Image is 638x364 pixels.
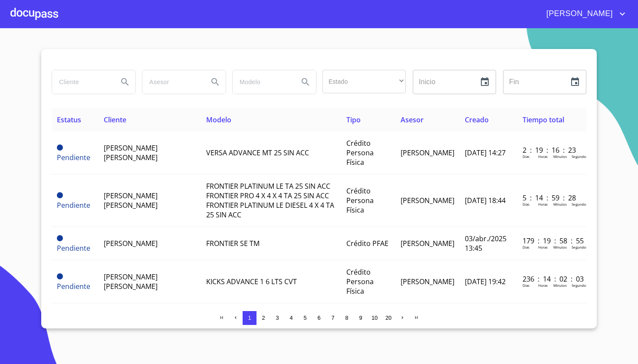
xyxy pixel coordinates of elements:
[523,145,581,155] p: 2 : 19 : 16 : 23
[465,196,506,205] span: [DATE] 18:44
[368,311,381,325] button: 10
[401,196,454,205] span: [PERSON_NAME]
[572,154,588,159] p: Segundos
[57,282,90,291] span: Pendiente
[57,200,90,210] span: Pendiente
[206,277,297,286] span: KICKS ADVANCE 1 6 LTS CVT
[372,315,378,321] span: 10
[206,239,260,248] span: FRONTIER SE TM
[57,243,90,253] span: Pendiente
[262,315,265,321] span: 2
[553,202,567,207] p: Minutos
[538,245,548,249] p: Horas
[104,239,158,248] span: [PERSON_NAME]
[346,267,374,296] span: Crédito Persona Física
[115,72,135,92] button: Search
[206,181,334,220] span: FRONTIER PLATINUM LE TA 25 SIN ACC FRONTIER PRO 4 X 4 X 4 TA 25 SIN ACC FRONTIER PLATINUM LE DIES...
[206,115,231,125] span: Modelo
[553,283,567,288] p: Minutos
[57,144,63,151] span: Pendiente
[523,154,529,159] p: Dias
[465,148,506,157] span: [DATE] 14:27
[538,154,548,159] p: Horas
[52,70,111,94] input: search
[540,7,617,21] span: [PERSON_NAME]
[401,239,454,248] span: [PERSON_NAME]
[523,202,529,207] p: Dias
[572,202,588,207] p: Segundos
[298,311,312,325] button: 5
[295,72,316,92] button: Search
[523,236,581,246] p: 179 : 19 : 58 : 55
[572,245,588,249] p: Segundos
[331,315,334,321] span: 7
[289,315,293,321] span: 4
[465,277,506,286] span: [DATE] 19:42
[57,235,63,241] span: Pendiente
[401,115,424,125] span: Asesor
[385,315,391,321] span: 20
[57,153,90,162] span: Pendiente
[346,138,374,167] span: Crédito Persona Física
[104,191,158,210] span: [PERSON_NAME] [PERSON_NAME]
[104,272,158,291] span: [PERSON_NAME] [PERSON_NAME]
[538,202,548,207] p: Horas
[465,234,506,253] span: 03/abr./2025 13:45
[317,315,320,321] span: 6
[57,273,63,279] span: Pendiente
[322,70,406,93] div: ​
[142,70,201,94] input: search
[206,148,309,157] span: VERSA ADVANCE MT 25 SIN ACC
[523,283,529,288] p: Dias
[553,154,567,159] p: Minutos
[346,239,388,248] span: Crédito PFAE
[572,283,588,288] p: Segundos
[381,311,395,325] button: 20
[345,315,348,321] span: 8
[57,115,81,125] span: Estatus
[346,186,374,215] span: Crédito Persona Física
[303,315,306,321] span: 5
[523,115,564,125] span: Tiempo total
[326,311,340,325] button: 7
[346,115,361,125] span: Tipo
[104,115,126,125] span: Cliente
[540,7,628,21] button: account of current user
[523,193,581,203] p: 5 : 14 : 59 : 28
[312,311,326,325] button: 6
[205,72,226,92] button: Search
[57,192,63,198] span: Pendiente
[270,311,284,325] button: 3
[104,143,158,162] span: [PERSON_NAME] [PERSON_NAME]
[359,315,362,321] span: 9
[243,311,257,325] button: 1
[465,115,489,125] span: Creado
[553,245,567,249] p: Minutos
[276,315,279,321] span: 3
[233,70,292,94] input: search
[340,311,354,325] button: 8
[401,277,454,286] span: [PERSON_NAME]
[248,315,251,321] span: 1
[401,148,454,157] span: [PERSON_NAME]
[523,245,529,249] p: Dias
[284,311,298,325] button: 4
[538,283,548,288] p: Horas
[257,311,270,325] button: 2
[354,311,368,325] button: 9
[523,274,581,284] p: 236 : 14 : 02 : 03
